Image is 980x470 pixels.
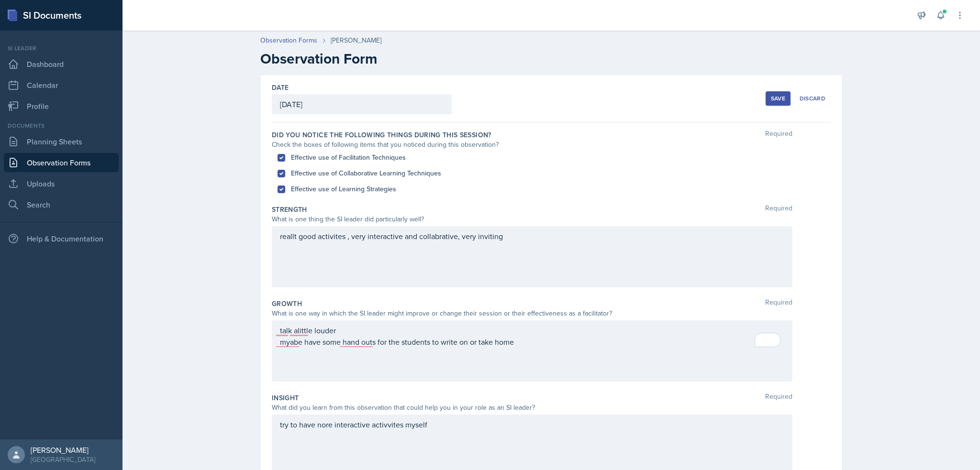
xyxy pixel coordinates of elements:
[765,205,792,214] span: Required
[331,35,381,45] div: [PERSON_NAME]
[280,325,784,336] p: talk alittle louder
[4,55,119,74] a: Dashboard
[291,168,441,178] label: Effective use of Collaborative Learning Techniques
[272,214,792,224] div: What is one thing the SI leader did particularly well?
[765,299,792,308] span: Required
[31,445,95,455] div: [PERSON_NAME]
[272,403,792,413] div: What did you learn from this observation that could help you in your role as an SI leader?
[280,419,784,430] p: try to have nore interactive activvites myself
[31,455,95,464] div: [GEOGRAPHIC_DATA]
[765,393,792,403] span: Required
[4,44,119,53] div: Si leader
[291,184,396,194] label: Effective use of Learning Strategies
[272,308,792,318] div: What is one way in which the SI leader might improve or change their session or their effectivene...
[4,229,119,248] div: Help & Documentation
[4,132,119,151] a: Planning Sheets
[291,153,406,163] label: Effective use of Facilitation Techniques
[280,336,784,348] p: myabe have some hand outs for the students to write on or take home
[794,91,831,106] button: Discard
[272,130,491,140] label: Did you notice the following things during this session?
[4,121,119,130] div: Documents
[280,230,784,242] p: reallt good activites , very interactive and collabrative, very inviting
[800,95,825,102] div: Discard
[4,195,119,214] a: Search
[260,35,317,45] a: Observation Forms
[771,95,785,102] div: Save
[4,174,119,193] a: Uploads
[4,76,119,95] a: Calendar
[4,97,119,116] a: Profile
[272,393,299,403] label: Insight
[4,153,119,172] a: Observation Forms
[765,130,792,140] span: Required
[272,83,289,92] label: Date
[260,50,842,67] h2: Observation Form
[272,205,307,214] label: Strength
[272,140,792,150] div: Check the boxes of following items that you noticed during this observation?
[280,325,784,348] div: To enrich screen reader interactions, please activate Accessibility in Grammarly extension settings
[766,91,791,106] button: Save
[272,299,302,308] label: Growth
